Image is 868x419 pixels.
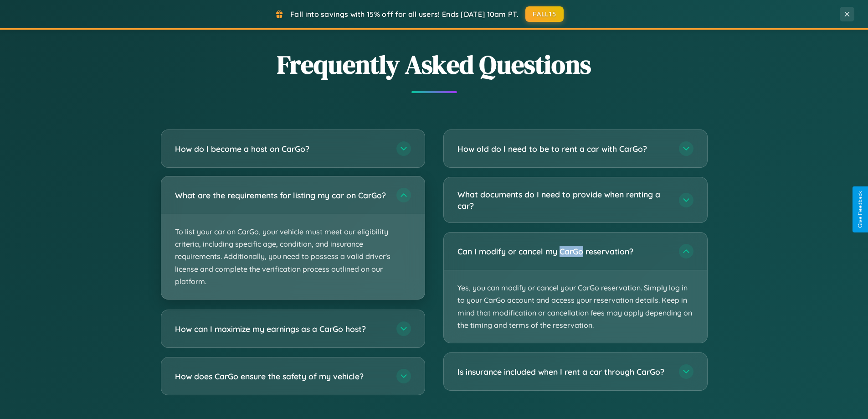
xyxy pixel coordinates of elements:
p: To list your car on CarGo, your vehicle must meet our eligibility criteria, including specific ag... [161,214,425,299]
h3: Is insurance included when I rent a car through CarGo? [457,366,670,378]
button: FALL15 [525,6,564,22]
h3: How do I become a host on CarGo? [175,143,387,155]
h3: What documents do I need to provide when renting a car? [457,189,670,211]
span: Fall into savings with 15% off for all users! Ends [DATE] 10am PT. [290,10,519,19]
h3: How does CarGo ensure the safety of my vehicle? [175,371,387,382]
h3: How can I maximize my earnings as a CarGo host? [175,323,387,335]
div: Give Feedback [857,191,863,228]
h3: How old do I need to be to rent a car with CarGo? [457,143,670,155]
h3: Can I modify or cancel my CarGo reservation? [457,246,670,257]
h2: Frequently Asked Questions [161,47,708,82]
h3: What are the requirements for listing my car on CarGo? [175,190,387,201]
p: Yes, you can modify or cancel your CarGo reservation. Simply log in to your CarGo account and acc... [444,270,707,343]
